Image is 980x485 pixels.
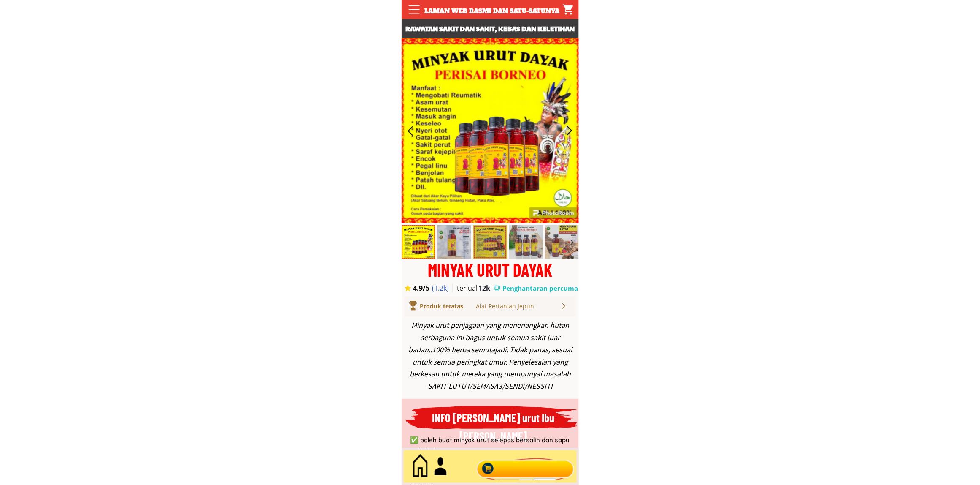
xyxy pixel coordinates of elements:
h3: terjual [457,283,486,293]
h3: (1.2k) [432,283,454,293]
div: Produk teratas [420,302,488,311]
li: ✅ boleh buat minyak urut selepas bersalin dan sapu pada baby [404,434,578,455]
h3: 12k [478,283,493,293]
div: Minyak urut penjagaan yang menenangkan hutan serbaguna ini bagus untuk semua sakit luar badan..10... [406,319,575,392]
div: MINYAK URUT DAYAK [402,261,579,278]
h3: 4.9/5 [413,283,437,293]
h3: Penghantaran percuma [502,284,578,293]
div: Alat Pertanian Jepun [476,302,560,311]
div: Laman web rasmi dan satu-satunya [420,6,564,16]
h3: Rawatan sakit dan sakit, kebas dan keletihan [402,23,579,34]
h3: INFO [PERSON_NAME] urut Ibu [PERSON_NAME] [427,409,561,445]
